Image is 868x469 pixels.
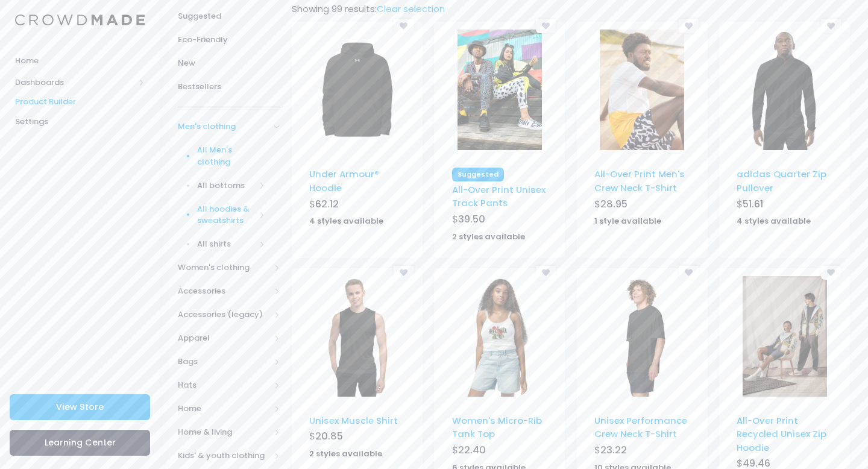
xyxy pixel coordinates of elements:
[286,2,855,16] div: Showing 99 results:
[178,5,280,28] a: Suggested
[178,28,280,52] a: Eco-Friendly
[178,52,280,75] a: New
[309,215,383,227] strong: 4 styles available
[600,197,627,211] span: 28.95
[15,96,145,108] span: Product Builder
[594,168,685,194] a: All-Over Print Men's Crew Neck T-Shirt
[178,426,270,438] span: Home & living
[309,197,404,214] div: $
[15,77,134,89] span: Dashboards
[178,332,270,344] span: Apparel
[178,34,280,46] span: Eco-Friendly
[743,197,763,211] span: 51.61
[309,429,404,446] div: $
[452,231,525,242] strong: 2 styles available
[178,262,270,274] span: Women's clothing
[452,183,546,209] a: All-Over Print Unisex Track Pants
[737,197,832,214] div: $
[178,379,270,391] span: Hats
[594,443,690,460] div: $
[197,180,255,192] span: All bottoms
[15,55,145,67] span: Home
[594,414,687,440] a: Unisex Performance Crew Neck T-Shirt
[309,448,382,459] strong: 2 styles available
[452,168,505,181] span: Suggested
[458,212,485,226] span: 39.50
[594,197,690,214] div: $
[600,443,627,457] span: 23.22
[178,356,270,368] span: Bags
[737,168,826,194] a: adidas Quarter Zip Pullover
[178,81,280,93] span: Bestsellers
[178,403,270,415] span: Home
[594,215,661,227] strong: 1 style available
[452,443,547,460] div: $
[56,401,104,413] span: View Store
[178,57,280,69] span: New
[737,215,811,227] strong: 4 styles available
[15,116,145,128] span: Settings
[10,394,150,420] a: View Store
[178,450,270,462] span: Kids' & youth clothing
[309,168,379,194] a: Under Armour® Hoodie
[377,2,445,15] a: Clear selection
[197,238,255,250] span: All shirts
[315,429,343,443] span: 20.85
[45,436,116,449] span: Learning Center
[452,414,542,440] a: Women's Micro-Rib Tank Top
[162,139,280,174] a: All Men's clothing
[452,212,547,229] div: $
[197,144,265,168] span: All Men's clothing
[178,10,280,22] span: Suggested
[178,75,280,99] a: Bestsellers
[178,121,270,133] span: Men's clothing
[15,14,145,26] img: Logo
[309,414,398,427] a: Unisex Muscle Shirt
[197,203,255,227] span: All hoodies & sweatshirts
[178,285,270,297] span: Accessories
[10,430,150,456] a: Learning Center
[458,443,486,457] span: 22.40
[178,309,270,321] span: Accessories (legacy)
[315,197,339,211] span: 62.12
[737,414,826,454] a: All-Over Print Recycled Unisex Zip Hoodie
